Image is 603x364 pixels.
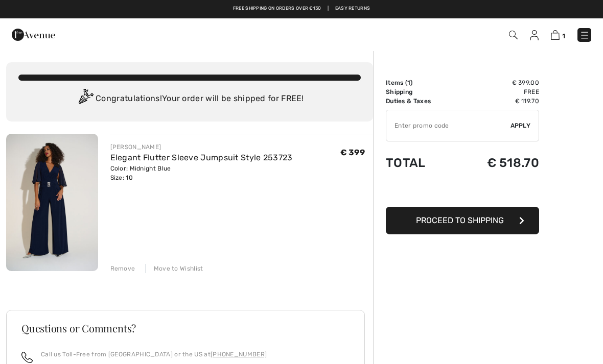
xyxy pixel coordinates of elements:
[386,96,457,106] td: Duties & Taxes
[41,350,267,359] p: Call us Toll-Free from [GEOGRAPHIC_DATA] or the US at
[509,31,518,39] img: Search
[386,110,511,141] input: Promo code
[562,32,565,40] span: 1
[110,153,293,162] a: Elegant Flutter Sleeve Jumpsuit Style 253723
[457,87,539,96] td: Free
[233,5,321,12] a: Free shipping on orders over €130
[21,352,33,363] img: call
[407,79,410,86] span: 1
[457,78,539,87] td: € 399.00
[335,5,370,12] a: Easy Returns
[6,134,98,271] img: Elegant Flutter Sleeve Jumpsuit Style 253723
[328,5,329,12] span: |
[416,215,504,225] span: Proceed to Shipping
[110,264,135,273] div: Remove
[110,164,293,182] div: Color: Midnight Blue Size: 10
[12,29,55,39] a: 1ère Avenue
[12,25,55,45] img: 1ère Avenue
[457,96,539,106] td: € 119.70
[386,87,457,96] td: Shipping
[211,351,267,358] a: [PHONE_NUMBER]
[511,121,531,130] span: Apply
[579,30,590,40] img: Menu
[75,89,96,109] img: Congratulation2.svg
[386,180,539,203] iframe: PayPal
[21,323,350,333] h3: Questions or Comments?
[386,207,539,234] button: Proceed to Shipping
[457,145,539,180] td: € 518.70
[530,30,539,40] img: My Info
[386,145,457,180] td: Total
[386,78,457,87] td: Items ( )
[145,264,203,273] div: Move to Wishlist
[551,29,565,41] a: 1
[551,30,560,40] img: Shopping Bag
[18,89,361,109] div: Congratulations! Your order will be shipped for FREE!
[110,142,293,152] div: [PERSON_NAME]
[340,148,365,157] span: € 399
